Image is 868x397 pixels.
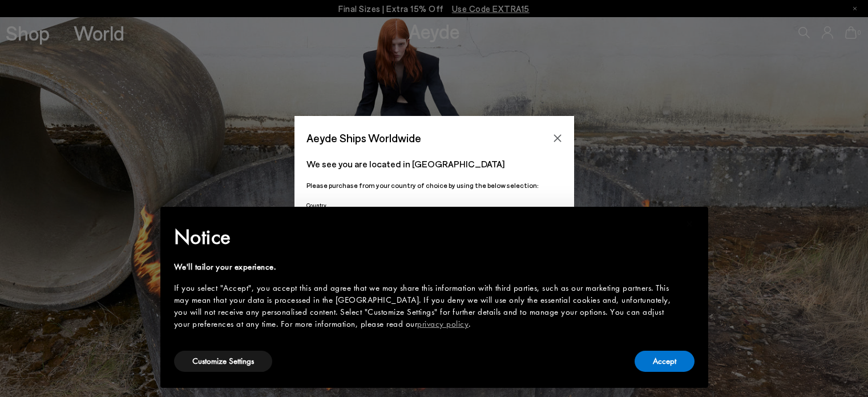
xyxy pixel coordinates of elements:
div: If you select "Accept", you accept this and agree that we may share this information with third p... [174,282,676,330]
a: privacy policy [417,318,469,330]
button: Accept [635,351,695,372]
p: Please purchase from your country of choice by using the below selection: [306,180,562,191]
p: We see you are located in [GEOGRAPHIC_DATA] [306,157,562,171]
button: Close this notice [676,210,704,238]
h2: Notice [174,222,676,252]
span: Aeyde Ships Worldwide [306,128,421,148]
button: Customize Settings [174,351,272,372]
span: × [686,215,693,232]
div: We'll tailor your experience. [174,261,676,273]
button: Close [549,130,566,147]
